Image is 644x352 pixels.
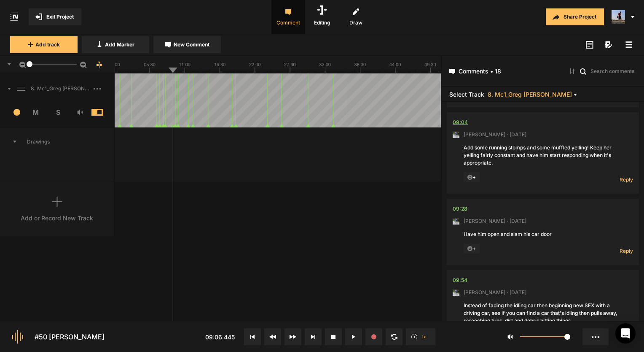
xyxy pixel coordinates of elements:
text: 38:30 [354,62,366,67]
span: Add Marker [105,41,134,49]
div: Add or Record New Track [21,214,93,222]
img: ACg8ocLxXzHjWyafR7sVkIfmxRufCxqaSAR27SDjuE-ggbMy1qqdgD8=s96-c [453,131,459,138]
span: S [47,107,69,117]
span: New Comment [174,41,209,49]
span: [PERSON_NAME] · [DATE] [464,289,526,296]
button: New Comment [153,36,221,53]
button: 1x [406,328,435,345]
img: ACg8ocLxXzHjWyafR7sVkIfmxRufCxqaSAR27SDjuE-ggbMy1qqdgD8=s96-c [453,218,459,225]
header: Comments • 18 [442,56,644,87]
span: [PERSON_NAME] · [DATE] [464,131,526,138]
div: Open Intercom Messenger [615,323,636,344]
text: 22:00 [249,62,261,67]
span: + [464,172,480,182]
div: 09:28.800 [453,205,467,213]
text: 33:00 [319,62,331,67]
span: + [464,244,480,254]
span: 8. Mc1_Greg [PERSON_NAME] [488,91,572,97]
text: 11:00 [179,62,191,67]
span: Add track [35,41,60,49]
button: Add Marker [82,36,149,53]
text: 16:30 [214,62,226,67]
div: 09:54.533 [453,276,467,284]
header: Select Track [442,87,644,102]
span: 09:06.445 [205,333,235,341]
div: Add some running stomps and some muffled yelling! Keep her yelling fairly constant and have him s... [464,144,622,167]
span: Reply [620,247,633,255]
span: 8. Mc1_Greg [PERSON_NAME] [27,85,94,92]
span: [PERSON_NAME] · [DATE] [464,217,526,225]
span: Reply [620,176,633,183]
button: Exit Project [29,8,81,25]
text: 49:30 [424,62,436,67]
button: Add track [10,36,78,53]
div: #50 [PERSON_NAME] [35,332,105,342]
text: 44:00 [389,62,401,67]
input: Search comments [590,67,636,75]
text: 05:30 [144,62,156,67]
span: M [25,107,47,117]
text: 27:30 [284,62,296,67]
img: ACg8ocLxXzHjWyafR7sVkIfmxRufCxqaSAR27SDjuE-ggbMy1qqdgD8=s96-c [453,289,459,296]
button: Share Project [546,8,604,25]
div: Instead of fading the idling car then beginning new SFX with a driving car, see if you can find a... [464,302,622,325]
img: ACg8ocJ5zrP0c3SJl5dKscm-Goe6koz8A9fWD7dpguHuX8DX5VIxymM=s96-c [612,10,625,24]
span: Exit Project [46,13,74,21]
div: Have him open and slam his car door [464,230,622,238]
div: 09:04.106 [453,118,468,127]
